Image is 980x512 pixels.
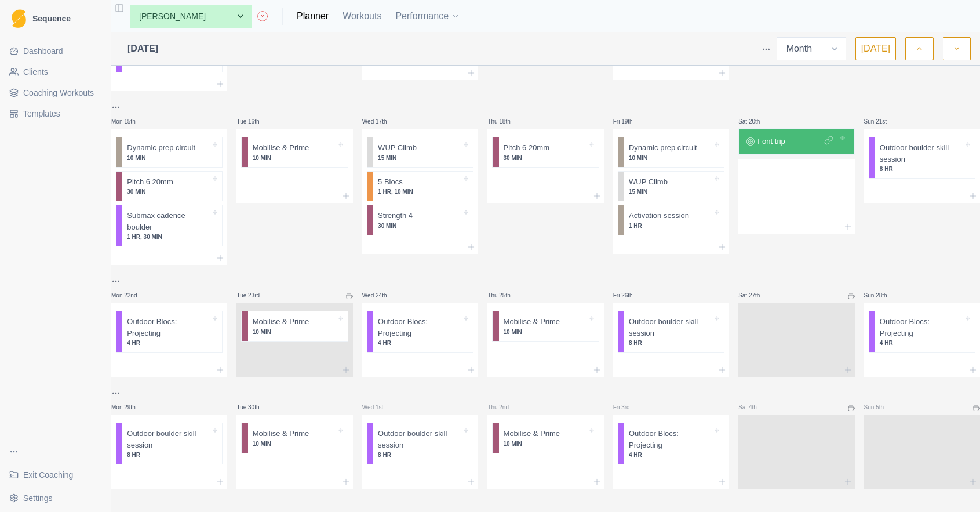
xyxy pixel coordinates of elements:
p: Sat 4th [738,403,773,412]
p: Fri 19th [613,117,648,126]
p: 15 MIN [378,154,461,162]
p: 30 MIN [504,154,587,162]
p: Strength 4 [378,210,413,221]
div: Pitch 6 20mm30 MIN [116,171,223,202]
img: Logo [12,9,26,28]
p: Sun 28th [864,291,899,300]
p: 10 MIN [504,440,587,448]
p: Mobilise & Prime [253,428,309,440]
p: 4 HR [880,339,963,347]
div: 5 Blocs1 HR, 10 MIN [367,171,473,202]
p: Thu 2nd [487,403,522,412]
p: 4 HR [629,451,712,459]
p: Mon 22nd [111,291,146,300]
div: Activation session1 HR [618,205,724,235]
p: Sun 21st [864,117,899,126]
div: Dynamic prep circuit10 MIN [618,137,724,168]
div: Mobilise & Prime10 MIN [492,311,599,342]
p: Pitch 6 20mm [127,176,173,188]
div: Submax cadence boulder1 HR, 30 MIN [116,205,223,246]
div: Outdoor boulder skill session8 HR [869,137,975,179]
p: Outdoor Blocs: Projecting [629,428,712,451]
p: Sat 20th [738,117,773,126]
p: Activation session [629,210,689,221]
a: Clients [5,63,106,81]
span: Templates [23,108,60,119]
div: Mobilise & Prime10 MIN [241,311,348,342]
span: [DATE] [127,42,158,56]
p: Mobilise & Prime [504,428,560,440]
p: Font trip [757,136,785,147]
p: Tue 30th [236,403,271,412]
p: 8 HR [127,451,210,459]
button: Performance [395,5,460,28]
p: 10 MIN [253,154,336,162]
p: 10 MIN [253,328,336,336]
div: WUP Climb15 MIN [618,171,724,202]
div: Dynamic prep circuit10 MIN [116,137,223,168]
div: Outdoor Blocs: Projecting4 HR [116,311,223,353]
p: Mon 15th [111,117,146,126]
p: Wed 1st [362,403,397,412]
p: Sun 5th [864,403,899,412]
p: 5 Blocs [378,176,403,188]
div: Outdoor boulder skill session8 HR [116,423,223,464]
a: Coaching Workouts [5,83,106,102]
div: Mobilise & Prime10 MIN [241,137,348,168]
div: Outdoor Blocs: Projecting4 HR [618,423,724,464]
div: Mobilise & Prime10 MIN [241,423,348,453]
a: Workouts [343,9,381,23]
div: Outdoor Blocs: Projecting4 HR [367,311,473,353]
p: 1 HR [629,221,712,230]
p: 4 HR [127,339,210,347]
p: 15 MIN [629,187,712,196]
span: Dashboard [23,45,63,57]
div: Pitch 6 20mm30 MIN [492,137,599,168]
p: 8 HR [880,165,963,173]
p: 10 MIN [253,440,336,448]
p: Mobilise & Prime [253,316,309,328]
div: Mobilise & Prime10 MIN [492,423,599,453]
a: Planner [297,9,329,23]
p: Fri 26th [613,291,648,300]
button: Settings [5,489,106,507]
p: Mobilise & Prime [504,316,560,328]
p: Outdoor boulder skill session [629,316,712,339]
p: Mon 29th [111,403,146,412]
button: [DATE] [855,37,896,60]
p: 8 HR [378,451,461,459]
a: Exit Coaching [5,466,106,484]
p: WUP Climb [378,142,417,154]
p: Thu 25th [487,291,522,300]
p: 1 HR, 30 MIN [127,233,210,241]
a: Dashboard [5,42,106,60]
p: 1 HR, 10 MIN [378,187,461,196]
p: 30 MIN [127,187,210,196]
span: Coaching Workouts [23,87,94,99]
div: Font trip [738,128,854,155]
p: Outdoor boulder skill session [127,428,210,451]
p: Outdoor Blocs: Projecting [880,316,963,339]
p: Submax cadence boulder [127,210,210,233]
div: Strength 430 MIN [367,205,473,235]
p: Wed 17th [362,117,397,126]
p: Pitch 6 20mm [504,142,549,154]
p: Outdoor boulder skill session [378,428,461,451]
p: Sat 27th [738,291,773,300]
p: Outdoor Blocs: Projecting [127,316,210,339]
p: Outdoor boulder skill session [880,142,963,165]
div: Outdoor boulder skill session8 HR [618,311,724,353]
p: Fri 3rd [613,403,648,412]
span: Sequence [32,14,71,23]
span: Clients [23,66,48,78]
p: Wed 24th [362,291,397,300]
p: Dynamic prep circuit [629,142,697,154]
p: 30 MIN [378,221,461,230]
p: 8 HR [629,339,712,347]
p: 4 HR [378,339,461,347]
a: LogoSequence [5,5,106,32]
div: WUP Climb15 MIN [367,137,473,168]
span: Exit Coaching [23,469,73,481]
p: 10 MIN [504,328,587,336]
p: Dynamic prep circuit [127,142,195,154]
